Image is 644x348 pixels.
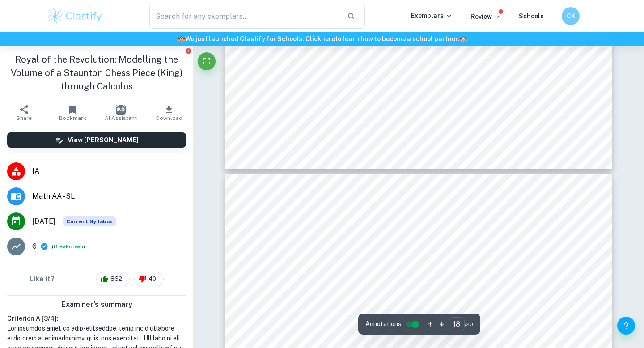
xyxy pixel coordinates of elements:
span: + [ [332,287,341,295]
span: would be calculated by summing the volumes of the individual polygons. [271,333,492,341]
span: 𝑑𝑥 [364,287,371,295]
span: 𝑓 [343,287,344,295]
span: ). [372,287,376,295]
span: 𝑓 [308,287,309,295]
button: Download [145,100,193,125]
span: ) [319,287,322,295]
span: Extensions [539,204,566,210]
span: ( [312,287,314,295]
span: could be done by deriving the equation to calculate the lateral surface area of a solid of revolu... [271,276,548,284]
span: AI Assistant [105,115,137,121]
span: 𝑎 [300,292,302,297]
button: Fullscreen [198,52,216,70]
span: factoring this in was an impediment in the accuracy of the model. [271,60,461,68]
div: 40 [134,272,164,286]
h6: CK [566,11,576,21]
span: IA [32,166,186,177]
span: Annotations [365,319,401,329]
button: Breakdown [54,242,83,250]
span: Internal Assessment [271,204,326,210]
h6: We just launched Clastify for Schools. Click to learn how to become a school partner. [2,34,642,44]
span: Current Syllabus [63,216,116,226]
button: View [PERSON_NAME] [7,132,186,148]
h6: View [PERSON_NAME] [68,135,139,145]
span: 40 [144,275,161,284]
span: 𝑏 [303,284,305,289]
span: = [280,287,284,295]
input: Search for any exemplars... [149,4,340,29]
span: 🏫 [459,35,467,42]
span: [DATE] [32,216,55,227]
button: Bookmark [48,100,97,125]
span: ′ [346,287,347,292]
button: CK [562,7,580,25]
span: / 20 [465,320,473,328]
a: Schools [519,13,544,20]
span: 𝜋 [291,287,295,295]
span: ➳ [271,220,278,230]
h6: Examiner's summary [4,299,190,310]
img: Clastify logo [47,7,103,25]
button: Report issue [185,47,191,54]
span: ∫ [297,280,299,288]
h1: Royal of the Revolution: Modelling the Volume of a Staunton Chess Piece (King) through Calculus [7,53,186,93]
p: Exemplars [411,11,453,21]
span: 𝑥 [314,287,318,295]
a: here [321,35,335,42]
span: 1 [327,287,331,295]
span: case, for most 3-D prints the object’s outer layers are thicker than the inner ones. The lack of [271,47,546,55]
span: 17 [415,138,424,146]
h6: Criterion A [ 3 / 4 ]: [7,314,186,323]
div: This exemplar is based on the current syllabus. Feel free to refer to it for inspiration/ideas wh... [63,216,116,226]
span: time. This however, could be mitigated through the use of enamel paints. A possible investigation [271,255,549,262]
p: Review [470,12,501,21]
span: 𝑆 [273,287,277,295]
span: 🏫 [178,35,185,42]
span: perhaps more complex chess pieces which are not revolutionary solids. Chess pieces like the [271,311,552,319]
span: Download [156,115,182,121]
span: ( [271,287,274,295]
button: AI Assistant [97,100,145,125]
span: Extensions [285,221,327,230]
span: Math AA - SL [32,191,186,202]
span: knight would need to be discreterized to a certain set of polygons and then the volume of the piece [271,323,548,330]
button: Help and Feedback [617,317,635,335]
span: ( ) [52,242,85,251]
span: Share [17,115,32,121]
span: √ [321,280,326,289]
h6: Like it? [30,274,55,284]
span: Given the short shelf life of 3D printed models, they often degrade and wear out over a period of [271,243,548,251]
span: )] [356,287,360,295]
span: Multi-dimensional [509,333,562,341]
div: 862 [96,272,130,286]
span: would answer the question on how much paint would be required to cover the entire model. This [271,265,550,273]
span: 862 [106,275,127,284]
span: 𝑥 [351,287,354,295]
span: 2 [360,287,364,292]
span: 2 [287,287,291,295]
img: AI Assistant [116,105,126,115]
span: Bookmark [59,115,86,121]
span: ( [348,287,351,295]
span: Other possible extensions to this research would be to calculate the volume of different and [282,301,549,308]
p: 6 [32,241,37,252]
